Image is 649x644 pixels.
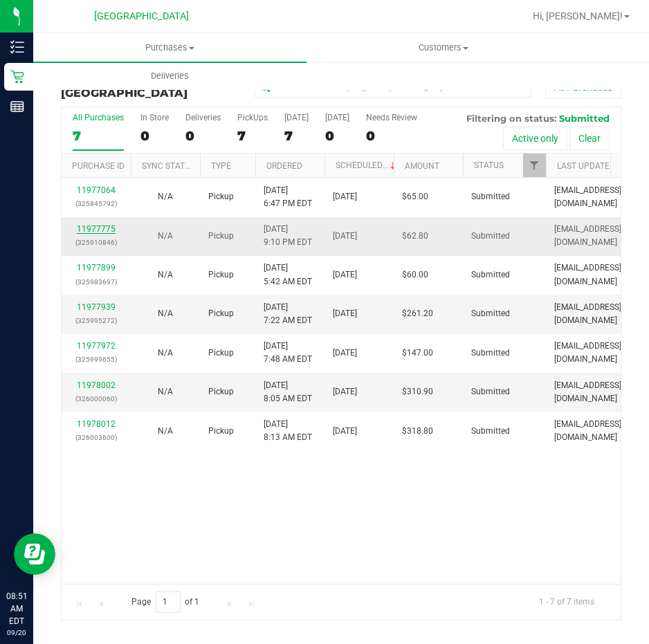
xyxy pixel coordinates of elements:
inline-svg: Retail [10,70,24,84]
span: [DATE] [333,268,357,282]
a: 11977775 [77,224,116,234]
div: Needs Review [366,113,417,122]
span: [DATE] [333,425,357,438]
div: 0 [140,128,169,144]
span: [DATE] 5:42 AM EDT [264,261,312,288]
a: 11978002 [77,380,116,390]
span: Hi, [PERSON_NAME]! [533,10,623,21]
button: N/A [158,425,173,438]
a: Customers [307,33,580,62]
span: [DATE] 6:47 PM EDT [264,184,312,210]
button: N/A [158,268,173,282]
span: Customers [307,42,579,54]
span: [DATE] [333,190,357,203]
a: Status [474,160,504,170]
button: N/A [158,190,173,203]
div: 7 [73,128,124,144]
span: [GEOGRAPHIC_DATA] [61,86,188,100]
span: Not Applicable [158,270,173,279]
span: Filtering on status: [466,113,556,124]
span: $147.00 [402,347,433,360]
a: 11977899 [77,263,116,273]
div: 7 [284,128,309,144]
p: 08:51 AM EDT [6,590,27,627]
button: N/A [158,385,173,398]
span: Purchases [33,42,307,54]
a: 11977939 [77,302,116,312]
p: (325999655) [70,353,122,366]
div: PickUps [237,113,268,122]
a: Amount [405,161,439,171]
div: 7 [237,128,268,144]
inline-svg: Inventory [10,40,24,54]
span: Submitted [471,268,510,282]
div: 0 [366,128,417,144]
span: [DATE] 8:05 AM EDT [264,379,312,405]
span: [DATE] 7:22 AM EDT [264,301,312,327]
a: Type [211,161,231,171]
p: (325983697) [70,275,122,288]
div: All Purchases [73,113,124,122]
span: Not Applicable [158,192,173,201]
span: 1 - 7 of 7 items [528,591,605,612]
span: Pickup [208,307,234,320]
span: [DATE] 7:48 AM EDT [264,340,312,366]
button: Clear [569,127,610,150]
span: Pickup [208,190,234,203]
a: 11977064 [77,185,116,195]
iframe: Resource center [14,533,55,575]
span: Submitted [471,230,510,243]
button: N/A [158,230,173,243]
span: Not Applicable [158,309,173,318]
span: [DATE] [333,347,357,360]
span: Pickup [208,347,234,360]
span: Pickup [208,425,234,438]
span: [DATE] 9:10 PM EDT [264,223,312,249]
a: 11978012 [77,419,116,429]
div: [DATE] [325,113,349,122]
span: Submitted [559,113,610,124]
span: $318.80 [402,425,433,438]
a: Ordered [266,161,302,171]
div: 0 [325,128,349,144]
span: [GEOGRAPHIC_DATA] [94,10,189,22]
span: $62.80 [402,230,428,243]
button: Active only [503,127,567,150]
span: Not Applicable [158,387,173,396]
p: (326003600) [70,431,122,444]
span: [DATE] [333,385,357,398]
p: (325910846) [70,236,122,249]
button: N/A [158,307,173,320]
div: In Store [140,113,169,122]
span: Pickup [208,385,234,398]
span: Not Applicable [158,426,173,436]
input: 1 [156,591,181,613]
span: $310.90 [402,385,433,398]
span: [DATE] [333,307,357,320]
p: (325995272) [70,314,122,327]
p: 09/20 [6,627,27,638]
inline-svg: Reports [10,100,24,113]
span: Submitted [471,190,510,203]
div: Deliveries [185,113,221,122]
span: $261.20 [402,307,433,320]
span: Pickup [208,268,234,282]
span: [DATE] 8:13 AM EDT [264,418,312,444]
span: Page of 1 [120,591,211,613]
button: N/A [158,347,173,360]
span: Submitted [471,307,510,320]
p: (325845792) [70,197,122,210]
span: Not Applicable [158,348,173,358]
span: Deliveries [132,70,208,82]
a: 11977972 [77,341,116,351]
span: $60.00 [402,268,428,282]
a: Sync Status [142,161,195,171]
span: Submitted [471,425,510,438]
span: Submitted [471,385,510,398]
a: Purchases [33,33,307,62]
p: (326000060) [70,392,122,405]
a: Deliveries [33,62,307,91]
div: [DATE] [284,113,309,122]
span: $65.00 [402,190,428,203]
a: Filter [523,154,546,177]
